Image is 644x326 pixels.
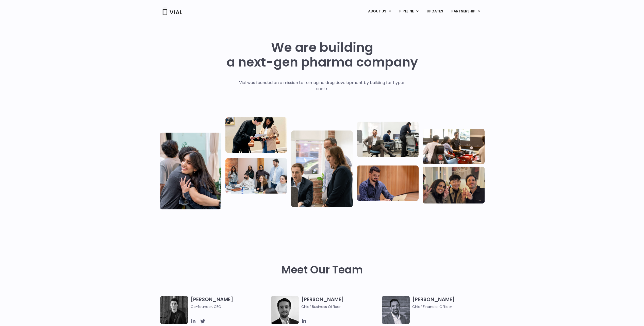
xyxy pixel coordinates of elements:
[357,122,419,157] img: Three people working in an office
[301,304,379,309] span: Chief Business Officer
[412,304,490,309] span: Chief Financial Officer
[301,296,379,309] h3: [PERSON_NAME]
[162,8,183,15] img: Vial Logo
[447,7,484,16] a: PARTNERSHIPMenu Toggle
[382,296,410,324] img: Headshot of smiling man named Samir
[423,129,484,164] img: Group of people playing whirlyball
[281,264,363,276] h2: Meet Our Team
[160,296,188,324] img: A black and white photo of a man in a suit attending a Summit.
[364,7,395,16] a: ABOUT USMenu Toggle
[225,158,287,193] img: Eight people standing and sitting in an office
[191,304,269,309] span: Co-founder, CEO
[160,133,221,209] img: Vial Life
[234,80,410,92] p: Vial was founded on a mission to reimagine drug development by building for hyper scale.
[225,117,287,153] img: Two people looking at a paper talking.
[291,131,353,207] img: Group of three people standing around a computer looking at the screen
[191,296,269,309] h3: [PERSON_NAME]
[357,165,419,201] img: Man working at a computer
[423,7,447,16] a: UPDATES
[271,296,299,324] img: A black and white photo of a man in a suit holding a vial.
[395,7,422,16] a: PIPELINEMenu Toggle
[226,40,418,70] h1: We are building a next-gen pharma company
[412,296,490,309] h3: [PERSON_NAME]
[423,167,484,203] img: Group of 3 people smiling holding up the peace sign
